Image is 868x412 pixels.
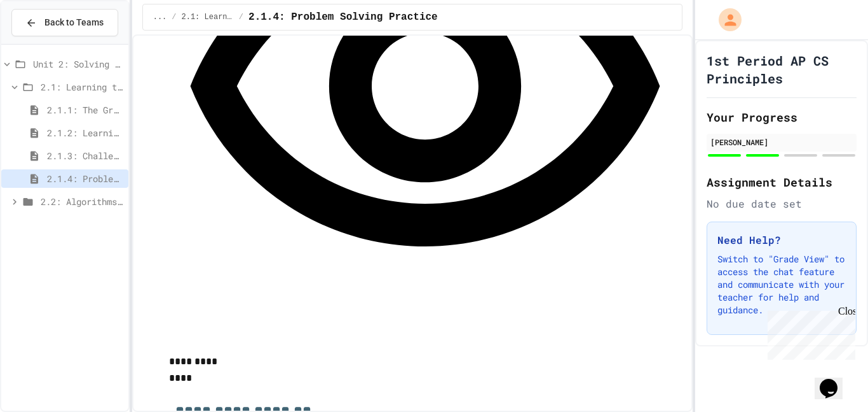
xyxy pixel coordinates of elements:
[182,12,234,22] span: 2.1: Learning to Solve Hard Problems
[5,5,88,81] div: Chat with us now!Close
[33,57,123,71] span: Unit 2: Solving Problems in Computer Science
[11,9,118,36] button: Back to Teams
[41,80,123,94] span: 2.1: Learning to Solve Hard Problems
[47,149,123,162] span: 2.1.3: Challenge Problem - The Bridge
[705,5,745,34] div: My Account
[707,196,857,211] div: No due date set
[153,12,167,22] span: ...
[717,232,846,248] h3: Need Help?
[172,12,176,22] span: /
[47,172,123,185] span: 2.1.4: Problem Solving Practice
[44,16,104,29] span: Back to Teams
[707,108,857,126] h2: Your Progress
[41,195,123,208] span: 2.2: Algorithms - from Pseudocode to Flowcharts
[717,253,846,316] p: Switch to "Grade View" to access the chat feature and communicate with your teacher for help and ...
[707,52,857,87] h1: 1st Period AP CS Principles
[815,361,855,399] iframe: chat widget
[47,103,123,117] span: 2.1.1: The Growth Mindset
[763,306,855,360] iframe: chat widget
[707,173,857,191] h2: Assignment Details
[710,136,853,148] div: [PERSON_NAME]
[239,12,243,22] span: /
[47,126,123,139] span: 2.1.2: Learning to Solve Hard Problems
[248,10,438,25] span: 2.1.4: Problem Solving Practice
